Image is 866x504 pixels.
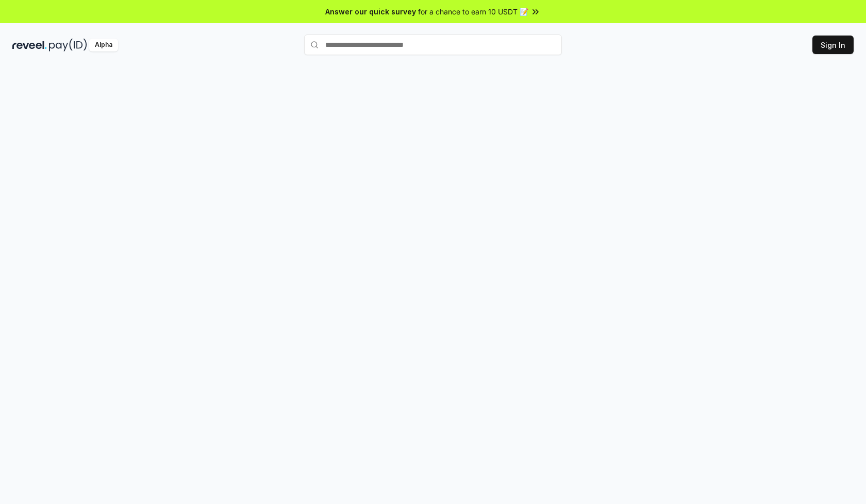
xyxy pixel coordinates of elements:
[89,39,118,51] div: Alpha
[418,6,528,17] span: for a chance to earn 10 USDT 📝
[325,6,416,17] span: Answer our quick survey
[49,39,87,51] img: pay_id
[812,36,854,54] button: Sign In
[12,39,47,51] img: reveel_dark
